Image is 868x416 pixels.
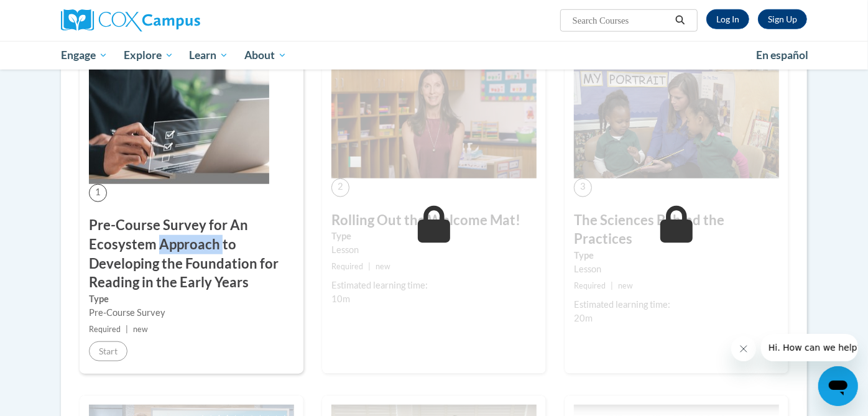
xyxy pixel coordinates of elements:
[748,42,816,68] a: En español
[376,262,390,271] span: new
[89,341,127,361] button: Start
[611,281,613,290] span: |
[761,334,858,361] iframe: Message from company
[89,306,294,320] div: Pre-Course Survey
[133,325,148,334] span: new
[368,262,371,271] span: |
[571,13,671,28] input: Search Courses
[574,211,779,249] h3: The Sciences Behind the Practices
[574,281,606,290] span: Required
[61,9,200,32] img: Cox Campus
[818,366,858,406] iframe: Button to launch messaging window
[574,298,779,312] div: Estimated learning time:
[236,41,295,70] a: About
[756,49,808,62] span: En español
[618,281,633,290] span: new
[574,178,592,196] span: 3
[331,262,363,271] span: Required
[758,9,807,29] a: Register
[331,279,537,292] div: Estimated learning time:
[61,9,297,32] a: Cox Campus
[89,184,107,202] span: 1
[89,216,294,292] h3: Pre-Course Survey for An Ecosystem Approach to Developing the Foundation for Reading in the Early...
[331,229,537,243] label: Type
[331,243,537,257] div: Lesson
[331,63,537,179] img: Course Image
[574,262,779,276] div: Lesson
[116,41,182,70] a: Explore
[89,325,121,334] span: Required
[244,48,287,63] span: About
[574,249,779,262] label: Type
[574,63,779,179] img: Course Image
[42,41,826,70] div: Main menu
[126,325,128,334] span: |
[53,41,116,70] a: Engage
[671,13,690,28] button: Search
[331,294,350,304] span: 10m
[181,41,236,70] a: Learn
[89,292,294,306] label: Type
[731,336,756,361] iframe: Close message
[331,178,349,196] span: 2
[574,313,593,323] span: 20m
[7,9,101,19] span: Hi. How can we help?
[706,9,749,29] a: Log In
[89,63,269,184] img: Course Image
[189,48,228,63] span: Learn
[124,48,173,63] span: Explore
[61,48,108,63] span: Engage
[331,211,537,230] h3: Rolling Out the Welcome Mat!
